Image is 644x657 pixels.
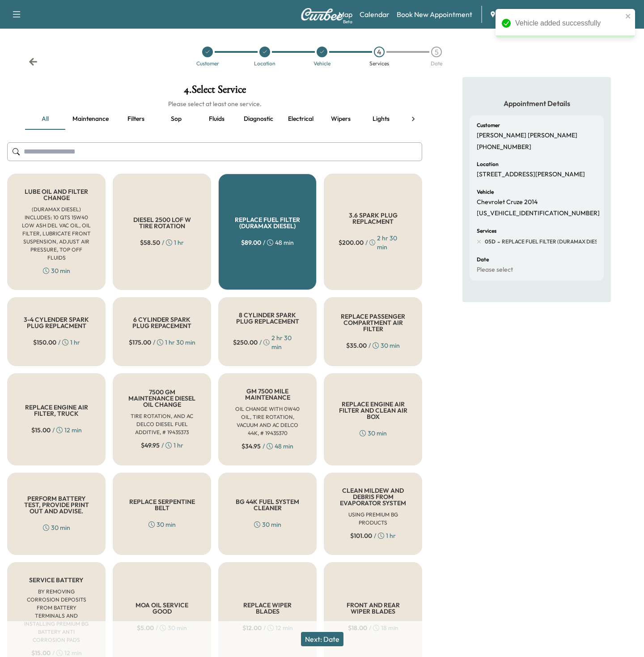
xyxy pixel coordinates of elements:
[339,602,407,614] h5: FRONT AND REAR WIPER BLADES
[254,61,275,66] div: Location
[233,499,302,511] h5: BG 44K FUEL SYSTEM CLEANER
[129,338,151,347] span: $ 175.00
[233,388,302,401] h5: GM 7500 MILE MAINTENANCE
[196,108,237,130] button: Fluids
[477,162,499,167] h6: Location
[241,238,261,247] span: $ 89.00
[31,426,51,435] span: $ 15.00
[321,108,361,130] button: Wipers
[339,487,407,506] h5: CLEAN MILDEW AND DEBRIS FROM EVAPORATOR SYSTEM
[477,171,585,179] p: [STREET_ADDRESS][PERSON_NAME]
[477,257,489,262] h6: Date
[485,238,496,245] span: 05D
[397,9,472,20] a: Book New Appointment
[127,316,196,329] h5: 6 CYLINDER SPARK PLUG REPACEMENT
[477,198,538,206] p: Chevrolet Cruze 2014
[141,441,183,450] div: / 1 hr
[369,61,389,66] div: Services
[241,238,294,247] div: / 48 min
[346,341,400,350] div: / 30 min
[233,338,258,347] span: $ 250.00
[25,108,65,130] button: all
[140,238,160,247] span: $ 58.50
[625,13,631,20] button: close
[350,531,372,540] span: $ 101.00
[339,401,407,420] h5: REPLACE ENGINE AIR FILTER AND CLEAN AIR BOX
[33,338,56,347] span: $ 150.00
[22,588,91,644] h6: BY REMOVING CORROSION DEPOSITS FROM BATTERY TERMINALS AND INSTALLING PREMIUM BG BATTERY ANTI CORR...
[301,632,343,646] button: Next: Date
[339,511,407,527] h6: USING PREMIUM BG PRODUCTS
[343,18,352,25] div: Beta
[116,108,156,130] button: Filters
[196,61,219,66] div: Customer
[233,217,302,229] h5: REPLACE FUEL FILTER (DURAMAX DIESEL)
[339,212,407,225] h5: 3.6 SPARK PLUG REPLACMENT
[22,188,91,201] h5: LUBE OIL AND FILTER CHANGE
[477,228,496,234] h6: Services
[233,312,302,324] h5: 8 CYLINDER SPARK PLUG REPLACEMENT
[477,143,531,151] p: [PHONE_NUMBER]
[65,108,116,130] button: Maintenance
[500,238,606,245] span: REPLACE FUEL FILTER (DURAMAX DIESEL)
[431,61,442,66] div: Date
[29,57,38,66] div: Back
[22,404,91,417] h5: REPLACE ENGINE AIR FILTER, TRUCK
[22,495,91,514] h5: PERFORM BATTERY TEST, PROVIDE PRINT OUT AND ADVISE.
[350,531,396,540] div: / 1 hr
[496,237,500,246] span: -
[31,426,82,435] div: / 12 min
[431,47,442,57] div: 5
[43,523,70,532] div: 30 min
[241,442,293,451] div: / 48 min
[470,98,604,108] h5: Appointment Details
[280,108,321,130] button: Electrical
[127,217,196,229] h5: DIESEL 2500 LOF W TIRE ROTATION
[22,205,91,262] h6: (DURAMAX DIESEL) INCLUDES: 10 QTS 15W40 LOW ASH DEL VAC OIL, OIL FILTER, LUBRICATE FRONT SUSPENSI...
[237,108,280,130] button: Diagnostic
[314,61,330,66] div: Vehicle
[339,313,407,332] h5: REPLACE PASSENGER COMPARTMENT AIR FILTER
[477,266,513,274] p: Please select
[7,99,422,108] h6: Please select at least one service.
[43,266,70,275] div: 30 min
[148,520,176,529] div: 30 min
[360,9,390,20] a: Calendar
[140,238,184,247] div: / 1 hr
[339,234,407,252] div: / 2 hr 30 min
[339,9,352,20] a: MapBeta
[241,442,261,451] span: $ 34.95
[233,333,302,351] div: / 2 hr 30 min
[22,316,91,329] h5: 3-4 CYLENDER SPARK PLUG REPLACMENT
[29,577,84,583] h5: SERVICE BATTERY
[233,405,302,437] h6: OIL CHANGE WITH 0W40 OIL, TIRE ROTATION, VACUUM AND AC DELCO 44K, # 19435370
[141,441,160,450] span: $ 49.95
[127,602,196,614] h5: MOA OIL SERVICE GOOD
[127,412,196,436] h6: TIRE ROTATION, AND AC DELCO DIESEL FUEL ADDITIVE, # 19435373
[477,209,600,218] p: [US_VEHICLE_IDENTIFICATION_NUMBER]
[477,189,494,195] h6: Vehicle
[129,338,195,347] div: / 1 hr 30 min
[361,108,401,130] button: Lights
[515,18,623,29] div: Vehicle added successfully
[301,8,343,21] img: Curbee Logo
[156,108,196,130] button: Sop
[401,108,441,130] button: Tires
[374,47,385,57] div: 4
[339,238,364,247] span: $ 200.00
[477,123,500,128] h6: Customer
[33,338,80,347] div: / 1 hr
[233,602,302,614] h5: REPLACE WIPER BLADES
[25,108,404,130] div: basic tabs example
[477,132,577,140] p: [PERSON_NAME] [PERSON_NAME]
[127,499,196,511] h5: REPLACE SERPENTINE BELT
[346,341,367,350] span: $ 35.00
[7,84,422,99] h1: 4 . Select Service
[127,389,196,408] h5: 7500 GM MAINTENANCE DIESEL OIL CHANGE
[254,520,281,529] div: 30 min
[360,429,387,438] div: 30 min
